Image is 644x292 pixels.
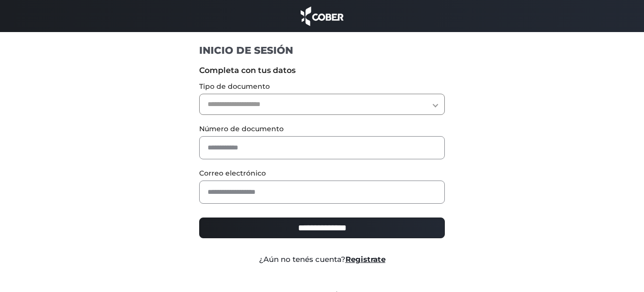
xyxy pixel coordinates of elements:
[345,255,386,264] a: Registrate
[192,254,452,265] div: ¿Aún no tenés cuenta?
[298,5,346,27] img: cober_marca.png
[199,44,445,57] h1: INICIO DE SESIÓN
[199,81,445,92] label: Tipo de documento
[199,65,445,76] label: Completa con tus datos
[199,124,445,134] label: Número de documento
[199,168,445,179] label: Correo electrónico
